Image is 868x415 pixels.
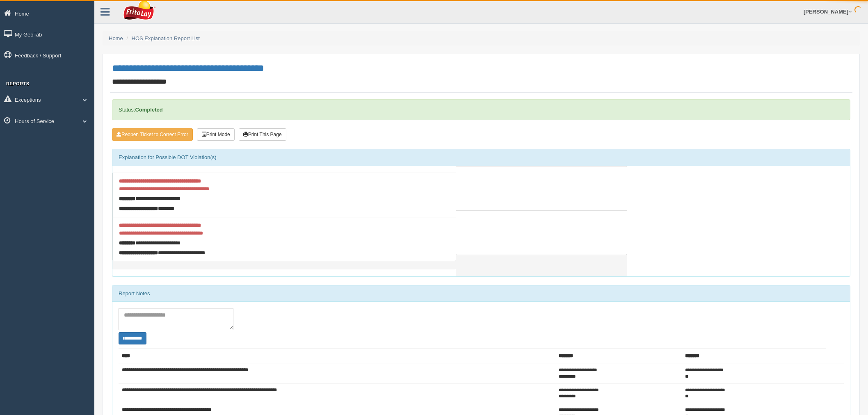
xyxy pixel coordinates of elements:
button: Print Mode [197,128,235,141]
button: Reopen Ticket [112,128,193,141]
a: Home [109,35,123,41]
div: Status: [112,99,850,120]
button: Change Filter Options [119,332,146,344]
div: Explanation for Possible DOT Violation(s) [112,149,850,166]
strong: Completed [135,107,162,113]
a: HOS Explanation Report List [132,35,200,41]
button: Print This Page [239,128,286,141]
div: Report Notes [112,285,850,302]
